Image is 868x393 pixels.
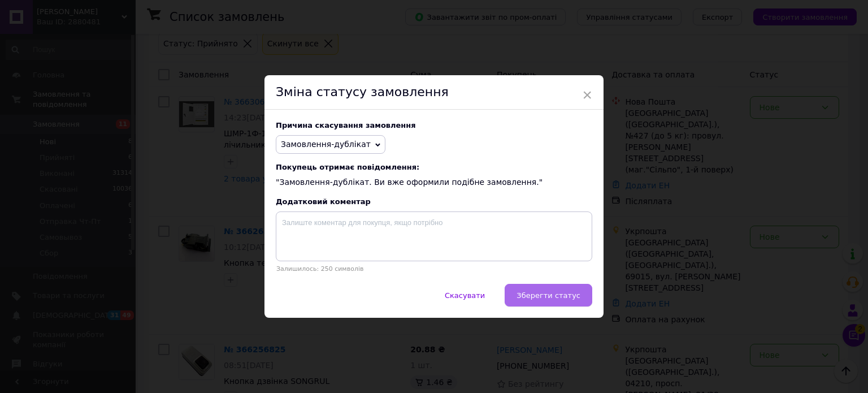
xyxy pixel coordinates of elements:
span: Скасувати [445,291,485,300]
p: Залишилось: 250 символів [276,265,592,273]
div: Причина скасування замовлення [276,121,592,129]
div: "Замовлення-дублікат. Ви вже оформили подібне замовлення." [276,163,592,188]
button: Зберегти статус [505,284,592,306]
div: Додатковий коментар [276,197,592,206]
span: Замовлення-дублікат [281,140,371,149]
button: Скасувати [433,284,497,306]
span: × [582,85,592,105]
div: Зміна статусу замовлення [264,75,604,110]
span: Покупець отримає повідомлення: [276,163,592,171]
span: Зберегти статус [517,291,580,300]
